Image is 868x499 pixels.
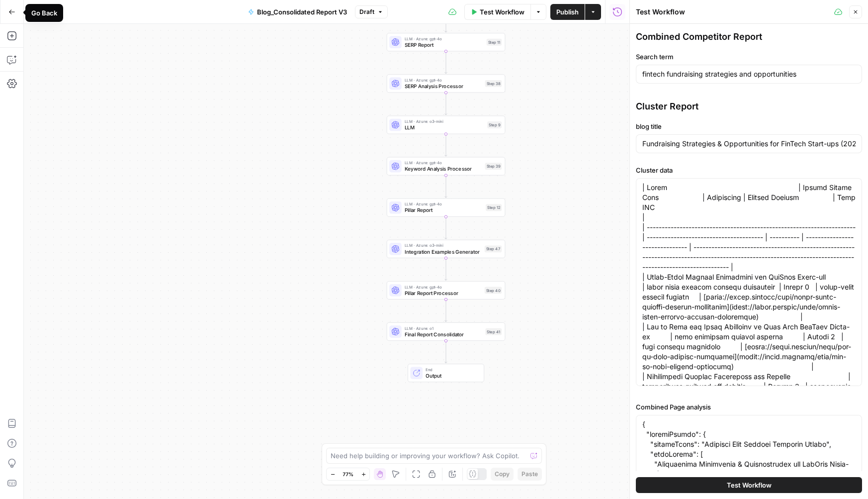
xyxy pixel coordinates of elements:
span: LLM · Azure: gpt-4o [405,160,482,166]
g: Edge from step_41 to end [445,341,447,363]
span: SERP Report [405,41,484,48]
span: 77% [343,470,353,478]
span: Pillar Report [405,206,483,214]
span: LLM · Azure: o3-mini [405,118,484,124]
span: Output [426,372,478,379]
span: LLM · Azure: gpt-4o [405,201,483,207]
span: SERP Analysis Processor [405,83,482,90]
g: Edge from step_12 to step_47 [445,217,447,239]
div: Step 11 [487,39,502,46]
button: Copy [491,468,514,481]
div: LLM · Azure: o3-miniIntegration Examples GeneratorStep 47 [387,240,506,258]
span: LLM [405,124,484,131]
span: Test Workflow [727,480,772,490]
span: Integration Examples Generator [405,248,482,255]
div: Step 39 [485,163,502,170]
button: Blog_Consolidated Report V3 [242,4,353,20]
div: Step 47 [485,245,502,252]
span: Publish [556,7,579,17]
div: LLM · Azure: gpt-4oPillar ReportStep 12 [387,199,506,217]
span: LLM · Azure: o1 [405,325,482,331]
label: Cluster data [636,165,862,175]
span: Paste [521,470,538,479]
div: LLM · Azure: o1Final Report ConsolidatorStep 41 [387,322,506,341]
span: LLM · Azure: gpt-4o [405,36,484,42]
span: Keyword Analysis Processor [405,165,482,173]
span: LLM · Azure: o3-mini [405,242,482,248]
g: Edge from step_39 to step_12 [445,176,447,198]
button: Test Workflow [464,4,530,20]
div: Step 12 [486,204,502,211]
span: End [426,367,478,373]
div: Go Back [31,8,57,18]
g: Edge from step_37 to step_11 [445,10,447,32]
div: LLM · Azure: gpt-4oKeyword Analysis ProcessorStep 39 [387,157,506,176]
span: Blog_Consolidated Report V3 [257,7,347,17]
div: LLM · Azure: gpt-4oSERP Analysis ProcessorStep 38 [387,74,506,93]
div: Cluster Report [636,100,862,113]
label: Combined Page analysis [636,402,862,412]
div: Combined Competitor Report [636,30,862,44]
button: Publish [550,4,585,20]
span: Pillar Report Processor [405,289,482,297]
span: Final Report Consolidator [405,330,482,338]
div: LLM · Azure: o3-miniLLMStep 9 [387,115,506,134]
label: blog title [636,121,862,131]
g: Edge from step_11 to step_38 [445,51,447,74]
g: Edge from step_38 to step_9 [445,93,447,115]
div: Step 41 [485,328,502,335]
div: LLM · Azure: gpt-4oSERP ReportStep 11 [387,33,506,51]
g: Edge from step_47 to step_40 [445,258,447,281]
div: LLM · Azure: gpt-4oPillar Report ProcessorStep 40 [387,281,506,299]
button: Draft [355,5,388,18]
div: Step 38 [485,80,502,87]
g: Edge from step_9 to step_39 [445,134,447,156]
button: Test Workflow [636,477,862,493]
label: Search term [636,52,862,62]
div: EndOutput [387,364,506,382]
span: Draft [359,7,374,16]
span: LLM · Azure: gpt-4o [405,284,482,290]
div: Step 40 [485,287,502,294]
g: Edge from step_40 to step_41 [445,299,447,322]
span: Test Workflow [480,7,524,17]
div: Step 9 [487,121,502,128]
span: LLM · Azure: gpt-4o [405,77,482,83]
span: Copy [495,470,510,479]
button: Paste [518,468,542,481]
